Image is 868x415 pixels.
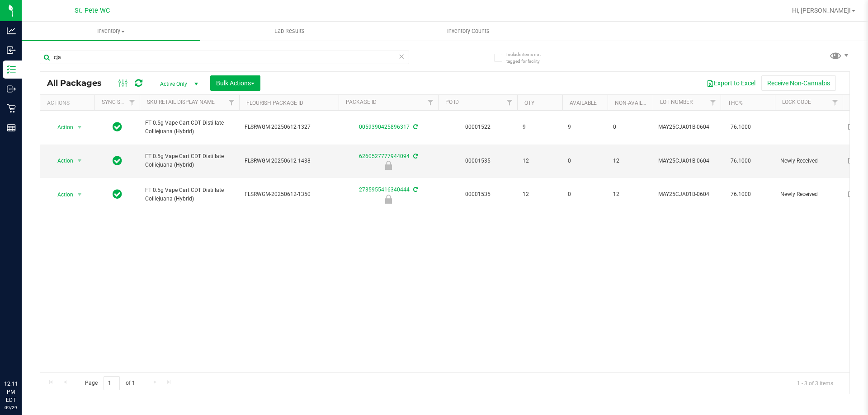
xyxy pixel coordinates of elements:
a: Qty [524,100,534,106]
span: select [74,188,85,201]
inline-svg: Reports [7,123,16,132]
span: Bulk Actions [216,79,255,87]
inline-svg: Retail [7,104,16,113]
inline-svg: Inbound [7,46,16,55]
span: Sync from Compliance System [412,124,418,130]
span: St. Pete WC [75,7,110,14]
span: FT 0.5g Vape Cart CDT Distillate Colliejuana (Hybrid) [145,186,234,203]
span: MAY25CJA01B-0604 [658,190,715,199]
span: 0 [613,123,647,131]
a: 2735955416340444 [359,187,410,193]
span: Page of 1 [77,376,142,390]
a: Filter [706,95,721,110]
div: Actions [47,100,91,106]
a: Package ID [346,99,377,105]
button: Receive Non-Cannabis [761,75,836,91]
span: FLSRWGM-20250612-1438 [245,157,333,165]
span: All Packages [47,78,111,88]
span: 12 [523,190,557,199]
span: MAY25CJA01B-0604 [658,123,715,131]
a: PO ID [445,99,459,105]
button: Export to Excel [701,75,761,91]
a: Lot Number [660,99,693,105]
span: Lab Results [262,27,317,35]
span: Sync from Compliance System [412,187,418,193]
span: FT 0.5g Vape Cart CDT Distillate Colliejuana (Hybrid) [145,152,234,169]
a: Inventory Counts [379,22,557,41]
span: Action [49,188,74,201]
a: 00001535 [465,191,491,197]
a: 6260527777944094 [359,153,410,159]
inline-svg: Outbound [7,84,16,93]
span: 12 [523,157,557,165]
span: Sync from Compliance System [412,153,418,159]
a: Filter [125,95,140,110]
a: 00001522 [465,124,491,130]
input: Search Package ID, Item Name, SKU, Lot or Part Number... [40,51,409,64]
span: FT 0.5g Vape Cart CDT Distillate Colliejuana (Hybrid) [145,119,234,136]
a: 00001535 [465,158,491,164]
a: THC% [728,100,743,106]
span: Newly Received [780,190,837,199]
p: 12:11 PM EDT [4,380,18,404]
span: Clear [398,51,405,62]
span: Action [49,154,74,167]
span: Include items not tagged for facility [506,51,552,65]
span: 12 [613,157,647,165]
input: 1 [104,376,120,390]
span: In Sync [113,121,122,133]
span: select [74,154,85,167]
span: FLSRWGM-20250612-1350 [245,190,333,199]
span: Inventory Counts [435,27,502,35]
span: Inventory [22,27,200,35]
span: select [74,121,85,134]
span: In Sync [113,188,122,201]
span: 1 - 3 of 3 items [790,376,840,390]
a: Filter [828,95,843,110]
a: Filter [423,95,438,110]
span: 9 [523,123,557,131]
span: 12 [613,190,647,199]
button: Bulk Actions [210,75,260,91]
span: 76.1000 [726,121,755,134]
a: Flourish Package ID [246,100,303,106]
span: Action [49,121,74,134]
div: Newly Received [337,161,439,170]
span: 0 [568,190,602,199]
span: 76.1000 [726,188,755,201]
iframe: Resource center [9,343,36,370]
a: Inventory [22,22,200,41]
a: Lab Results [200,22,379,41]
p: 09/29 [4,404,18,411]
a: Lock Code [782,99,811,105]
span: 9 [568,123,602,131]
a: Available [570,100,597,106]
span: Hi, [PERSON_NAME]! [792,7,851,14]
span: 0 [568,157,602,165]
inline-svg: Inventory [7,65,16,74]
a: Sync Status [102,99,137,105]
span: In Sync [113,154,122,167]
a: Non-Available [615,100,655,106]
a: Filter [502,95,517,110]
a: Filter [224,95,239,110]
span: MAY25CJA01B-0604 [658,157,715,165]
span: 76.1000 [726,154,755,168]
a: 0059390425896317 [359,124,410,130]
inline-svg: Analytics [7,26,16,35]
span: FLSRWGM-20250612-1327 [245,123,333,131]
div: Newly Received [337,195,439,204]
span: Newly Received [780,157,837,165]
a: Sku Retail Display Name [147,99,215,105]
